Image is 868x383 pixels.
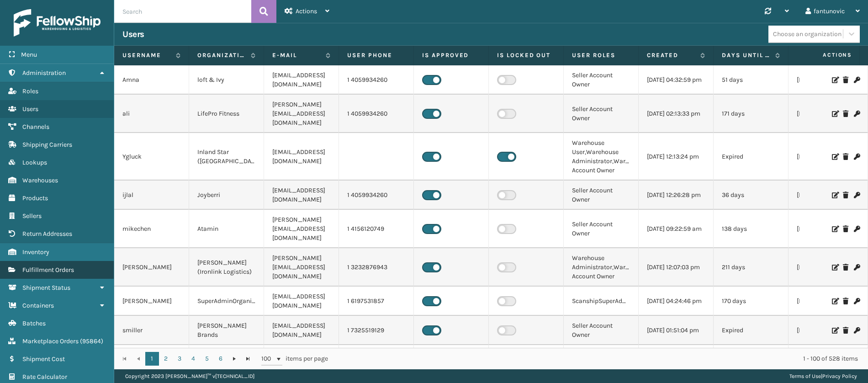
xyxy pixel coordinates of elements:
i: Change Password [854,192,859,198]
td: [DATE] 09:22:59 am [639,210,714,248]
span: Lookups [22,159,47,166]
td: 1 4156120749 [339,210,414,248]
td: [DATE] 02:04:24 pm [789,95,863,133]
i: Delete [843,298,848,304]
p: Copyright 2023 [PERSON_NAME]™ v [TECHNICAL_ID] [125,369,254,383]
div: 1 - 100 of 528 items [341,354,858,363]
a: 1 [145,352,159,366]
td: [DATE] 12:07:03 pm [639,248,714,287]
td: Ygluck [114,133,189,181]
td: smiller [114,316,189,345]
a: Privacy Policy [822,373,857,379]
td: Warehouse User,Warehouse Administrator,Warehouse Account Owner [564,133,639,181]
td: [DATE] 01:21:44 pm [789,316,863,345]
td: [PERSON_NAME][EMAIL_ADDRESS][DOMAIN_NAME] [264,95,339,133]
div: Choose an organization [773,29,842,39]
span: Products [22,194,48,202]
a: 4 [186,352,200,366]
td: mikechen [114,210,189,248]
td: SuperAdminOrganization [189,287,264,316]
i: Edit [832,192,837,198]
span: Inventory [22,248,49,256]
span: Return Addresses [22,230,72,238]
td: [PERSON_NAME][EMAIL_ADDRESS][DOMAIN_NAME] [264,210,339,248]
td: 1 4059934260 [339,181,414,210]
td: Fellowship - West [189,345,264,374]
a: 3 [173,352,186,366]
i: Change Password [854,111,859,117]
label: User Roles [572,51,630,59]
i: Change Password [854,264,859,271]
div: | [789,369,857,383]
td: Seller Account Owner [564,65,639,95]
i: Change Password [854,298,859,304]
i: Edit [832,327,837,334]
span: Go to the last page [244,355,252,362]
label: Username [122,51,171,59]
td: 1 4059934260 [339,65,414,95]
td: 36 days [714,181,789,210]
a: Terms of Use [789,373,821,379]
i: Edit [832,111,837,117]
td: [EMAIL_ADDRESS][DOMAIN_NAME] [264,181,339,210]
span: Warehouses [22,176,58,184]
label: Is Locked Out [497,51,555,59]
td: loft & Ivy [189,65,264,95]
td: 51 days [714,65,789,95]
td: Joyberri [189,181,264,210]
td: [DATE] 02:13:33 pm [639,95,714,133]
td: [PERSON_NAME] (Ironlink Logistics) [189,248,264,287]
td: 1 7325519129 [339,316,414,345]
span: Shipment Cost [22,355,65,363]
a: 2 [159,352,173,366]
td: LifePro Fitness [189,95,264,133]
span: Users [22,105,38,113]
td: Seller Account Owner [564,95,639,133]
i: Edit [832,226,837,232]
span: Shipping Carriers [22,141,72,149]
td: [DATE] 04:59:47 pm [789,210,863,248]
td: [DATE] 04:17:26 pm [789,287,863,316]
label: Created [647,51,696,59]
i: Delete [843,226,848,232]
label: E-mail [272,51,321,59]
td: 170 days [714,287,789,316]
a: 6 [214,352,228,366]
td: Warehouse User [564,345,639,374]
td: [PERSON_NAME] Brands [189,316,264,345]
span: Channels [22,123,49,131]
td: [DATE] 08:12:54 pm [789,133,863,181]
span: Roles [22,87,38,95]
label: Is Approved [422,51,480,59]
span: Shipment Status [22,284,70,292]
span: Marketplace Orders [22,337,79,345]
td: [DATE] 01:51:04 pm [639,316,714,345]
span: Sellers [22,212,42,220]
td: [DATE] 07:03:58 pm [789,181,863,210]
td: [DATE] 08:35:13 am [789,65,863,95]
td: 171 days [714,95,789,133]
td: 211 days [714,248,789,287]
td: Seller Account Owner [564,210,639,248]
span: Actions [296,7,317,15]
td: Expired [714,316,789,345]
td: 1 9096446292 [339,345,414,374]
td: ijlal [114,181,189,210]
i: Delete [843,264,848,271]
td: Atamin [189,210,264,248]
td: 1 4059934260 [339,95,414,133]
td: Warehouse Administrator,Warehouse Account Owner [564,248,639,287]
i: Delete [843,111,848,117]
label: Days until password expires [722,51,771,59]
td: Amna [114,65,189,95]
td: Inland Star ([GEOGRAPHIC_DATA]) [189,133,264,181]
td: [EMAIL_ADDRESS][DOMAIN_NAME] [264,133,339,181]
a: 5 [200,352,214,366]
span: Actions [794,48,857,63]
td: Seller Account Owner [564,181,639,210]
td: [DATE] 04:52:38 pm [789,248,863,287]
a: Go to the next page [228,352,241,366]
td: [EMAIL_ADDRESS][DOMAIN_NAME] [264,345,339,374]
td: 331 days [714,345,789,374]
td: [DATE] 12:26:28 pm [639,181,714,210]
